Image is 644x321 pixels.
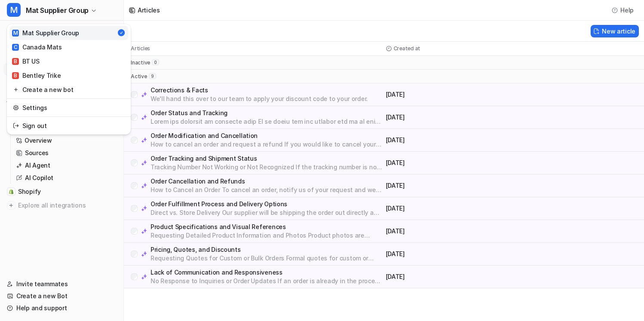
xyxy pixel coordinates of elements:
span: M [12,30,19,37]
span: C [12,44,19,51]
a: Sign out [9,119,128,133]
div: Mat Supplier Group [12,28,79,37]
img: reset [13,121,19,130]
span: Mat Supplier Group [26,4,89,16]
a: Settings [9,101,128,115]
img: reset [13,103,19,112]
div: BT US [12,57,40,66]
div: Bentley Trike [12,71,61,80]
span: M [7,3,21,17]
span: B [12,58,19,65]
span: B [12,72,19,79]
div: MMat Supplier Group [7,24,131,135]
div: Canada Mats [12,43,62,52]
a: Create a new bot [9,83,128,97]
img: reset [13,85,19,94]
